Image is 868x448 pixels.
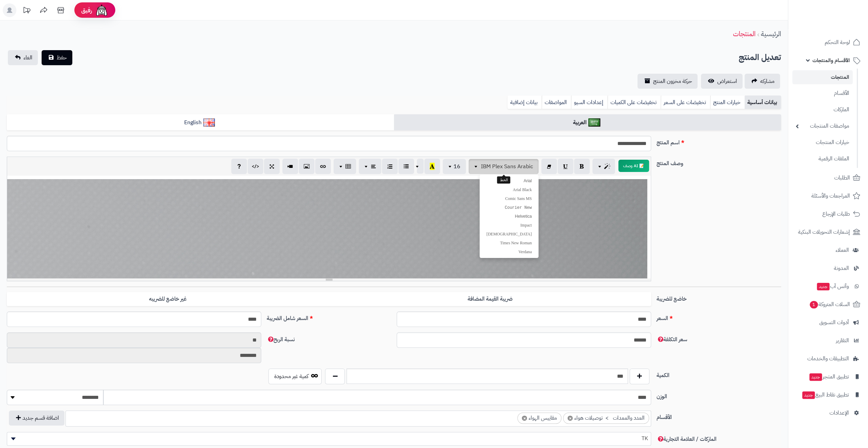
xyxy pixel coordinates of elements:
[7,432,651,446] span: TK
[792,70,853,84] a: المنتجات
[792,332,864,349] a: التقارير
[816,281,849,291] span: وآتس آب
[792,314,864,331] a: أدوات التسويق
[792,260,864,276] a: المدونة
[497,176,510,184] div: الخط
[792,86,853,101] a: الأقسام
[807,354,849,363] span: التطبيقات والخدمات
[81,6,92,14] span: رفيق
[505,205,532,210] span: Courier New
[661,96,710,109] a: تخفيضات على السعر
[792,188,864,204] a: المراجعات والأسئلة
[792,119,853,133] a: مواصفات المنتجات
[95,3,108,17] img: ai-face.png
[810,301,818,308] span: 1
[654,157,784,168] label: وصف المنتج
[500,241,532,245] span: Times New Roman
[825,38,850,47] span: لوحة التحكم
[264,312,394,322] label: السعر شامل الضريبة
[834,173,850,183] span: الطلبات
[710,96,745,109] a: خيارات المنتج
[657,335,687,344] span: سعر التكلفة
[637,74,697,89] a: حركة مخزون المنتج
[203,118,215,127] img: English
[792,224,864,240] a: إشعارات التحويلات البنكية
[513,187,532,192] span: Arial Black
[469,159,539,174] button: IBM Plex Sans Arabic
[654,312,784,322] label: السعر
[701,74,742,89] a: استعراض
[792,170,864,186] a: الطلبات
[480,212,539,221] a: Helvetica
[568,416,573,421] span: ×
[588,118,600,127] img: العربية
[792,242,864,258] a: العملاء
[267,335,295,344] span: نسبة الربح
[657,435,717,443] span: الماركات / العلامة التجارية
[792,296,864,313] a: السلات المتروكة1
[7,292,329,306] label: غير خاضع للضريبه
[792,350,864,367] a: التطبيقات والخدمات
[480,247,539,256] a: Verdana
[8,50,38,65] a: الغاء
[480,230,539,239] a: [DEMOGRAPHIC_DATA]
[7,433,651,444] span: TK
[717,77,737,85] span: استعراض
[798,227,850,237] span: إشعارات التحويلات البنكية
[792,34,864,50] a: لوحة التحكم
[819,318,849,327] span: أدوات التسويق
[802,391,815,399] span: جديد
[792,405,864,421] a: الإعدادات
[517,413,561,424] li: مقاييس الهواء
[809,373,822,381] span: جديد
[542,96,571,109] a: المواصفات
[454,162,460,171] span: 16
[792,387,864,403] a: تطبيق نقاط البيعجديد
[507,96,542,109] a: بيانات إضافية
[480,176,539,185] a: Arial
[480,221,539,230] a: Impact
[809,300,850,309] span: السلات المتروكة
[505,196,532,201] span: Comic Sans MS
[515,214,532,219] span: Helvetica
[654,292,784,303] label: خاضع للضريبة
[822,209,850,219] span: طلبات الإرجاع
[480,185,539,194] a: Arial Black
[812,56,850,65] span: الأقسام والمنتجات
[443,159,466,174] button: 16
[563,413,649,424] li: العدد والمعدات > توصيلات هواء
[792,206,864,222] a: طلبات الإرجاع
[809,372,849,381] span: تطبيق المتجر
[607,96,661,109] a: تخفيضات على الكميات
[481,162,533,171] span: IBM Plex Sans Arabic
[792,102,853,117] a: الماركات
[18,3,35,19] a: تحديثات المنصة
[618,160,649,172] button: 📝 AI وصف
[653,77,692,85] span: حركة مخزون المنتج
[836,336,849,345] span: التقارير
[24,54,32,62] span: الغاء
[394,114,781,131] a: العربية
[761,29,781,39] a: الرئيسية
[654,410,784,421] label: الأقسام
[817,283,829,290] span: جديد
[480,203,539,212] a: Courier New
[811,191,850,201] span: المراجعات والأسئلة
[486,232,532,236] span: [DEMOGRAPHIC_DATA]
[42,50,72,65] button: حفظ
[571,96,607,109] a: إعدادات السيو
[836,245,849,255] span: العملاء
[792,135,853,150] a: خيارات المنتجات
[733,29,755,39] a: المنتجات
[57,54,67,62] span: حفظ
[834,263,849,273] span: المدونة
[518,249,532,254] span: Verdana
[524,178,532,183] span: Arial
[792,368,864,385] a: تطبيق المتجرجديد
[522,416,527,421] span: ×
[745,96,781,109] a: بيانات أساسية
[654,390,784,401] label: الوزن
[792,278,864,294] a: وآتس آبجديد
[480,239,539,247] a: Times New Roman
[760,77,775,85] span: مشاركه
